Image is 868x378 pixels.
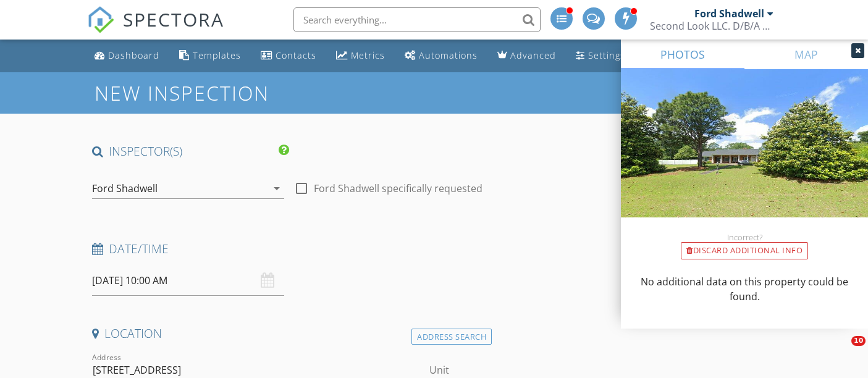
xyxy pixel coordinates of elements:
[650,20,773,32] div: Second Look LLC. D/B/A National Property Inspections
[331,44,390,67] a: Metrics
[681,242,808,259] div: Discard Additional info
[90,44,164,67] a: Dashboard
[92,183,158,194] div: Ford Shadwell
[636,274,853,304] p: No additional data on this property could be found.
[351,49,385,61] div: Metrics
[276,49,316,61] div: Contacts
[92,241,487,257] h4: Date/Time
[87,6,114,33] img: The Best Home Inspection Software - Spectora
[588,49,625,61] div: Settings
[256,44,321,67] a: Contacts
[92,266,285,296] input: Select date
[621,69,868,247] img: streetview
[826,336,856,366] iframe: Intercom live chat
[492,44,561,67] a: Advanced
[293,7,541,32] input: Search everything...
[108,49,159,61] div: Dashboard
[269,181,284,196] i: arrow_drop_down
[87,17,224,43] a: SPECTORA
[744,40,868,69] a: MAP
[193,49,241,61] div: Templates
[92,143,290,159] h4: INSPECTOR(S)
[411,329,492,345] div: Address Search
[400,44,482,67] a: Automations (Advanced)
[419,49,478,61] div: Automations
[694,7,764,20] div: Ford Shadwell
[123,6,224,32] span: SPECTORA
[851,336,866,346] span: 10
[92,325,487,342] h4: Location
[571,44,630,67] a: Settings
[95,82,368,104] h1: New Inspection
[174,44,246,67] a: Templates
[621,232,868,242] div: Incorrect?
[510,49,556,61] div: Advanced
[314,182,482,195] label: Ford Shadwell specifically requested
[621,40,744,69] a: PHOTOS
